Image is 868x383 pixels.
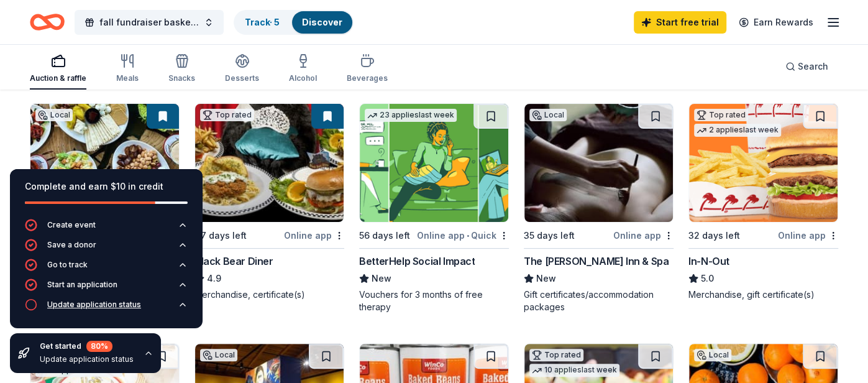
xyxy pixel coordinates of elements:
[234,10,354,35] button: Track· 5Discover
[47,220,96,230] div: Create event
[524,228,575,243] div: 35 days left
[30,7,65,37] a: Home
[30,103,180,301] a: Image for Stickmen Brewing CompanyLocal47 days leftOnline app•QuickStickmen Brewing CompanyNewGif...
[529,349,583,361] div: Top rated
[30,48,86,90] button: Auction & raffle
[99,15,199,30] span: fall fundraiser basket auction
[225,48,259,90] button: Desserts
[359,254,475,269] div: BetterHelp Social Impact
[775,54,838,79] button: Search
[245,17,280,27] a: Track· 5
[688,228,740,243] div: 32 days left
[30,73,86,83] div: Auction & raffle
[116,48,139,90] button: Meals
[225,73,259,83] div: Desserts
[347,48,388,90] button: Beverages
[194,288,344,301] div: Merchandise, certificate(s)
[194,228,247,243] div: 47 days left
[701,271,714,286] span: 5.0
[47,260,88,270] div: Go to track
[359,288,509,313] div: Vouchers for 3 months of free therapy
[47,240,96,250] div: Save a donor
[417,228,509,243] div: Online app Quick
[207,271,221,286] span: 4.9
[47,300,141,310] div: Update application status
[778,228,838,243] div: Online app
[200,109,254,121] div: Top rated
[25,298,188,318] button: Update application status
[524,103,674,313] a: Image for The Allison Inn & SpaLocal35 days leftOnline appThe [PERSON_NAME] Inn & SpaNewGift cert...
[536,271,556,286] span: New
[35,109,73,121] div: Local
[613,228,674,243] div: Online app
[302,17,342,27] a: Discover
[347,73,388,83] div: Beverages
[688,288,838,301] div: Merchandise, gift certificate(s)
[467,231,469,241] span: •
[40,354,134,364] div: Update application status
[688,103,838,301] a: Image for In-N-OutTop rated2 applieslast week32 days leftOnline appIn-N-Out5.0Merchandise, gift c...
[168,73,195,83] div: Snacks
[359,103,509,313] a: Image for BetterHelp Social Impact23 applieslast week56 days leftOnline app•QuickBetterHelp Socia...
[289,73,317,83] div: Alcohol
[25,219,188,239] button: Create event
[30,104,179,222] img: Image for Stickmen Brewing Company
[694,349,731,361] div: Local
[360,104,508,222] img: Image for BetterHelp Social Impact
[25,179,188,194] div: Complete and earn $10 in credit
[25,259,188,279] button: Go to track
[25,279,188,298] button: Start an application
[529,109,567,121] div: Local
[47,280,117,290] div: Start an application
[359,228,410,243] div: 56 days left
[40,341,134,352] div: Get started
[798,59,828,74] span: Search
[731,11,821,34] a: Earn Rewards
[289,48,317,90] button: Alcohol
[365,109,457,122] div: 23 applies last week
[25,239,188,259] button: Save a donor
[168,48,195,90] button: Snacks
[194,103,344,301] a: Image for Black Bear DinerTop rated47 days leftOnline appBlack Bear Diner4.9Merchandise, certific...
[524,254,669,269] div: The [PERSON_NAME] Inn & Spa
[524,104,673,222] img: Image for The Allison Inn & Spa
[116,73,139,83] div: Meals
[634,11,726,34] a: Start free trial
[75,10,224,35] button: fall fundraiser basket auction
[86,341,112,352] div: 80 %
[694,109,748,121] div: Top rated
[688,254,729,269] div: In-N-Out
[694,124,781,137] div: 2 applies last week
[529,364,619,377] div: 10 applies last week
[689,104,838,222] img: Image for In-N-Out
[524,288,674,313] div: Gift certificates/accommodation packages
[195,104,344,222] img: Image for Black Bear Diner
[194,254,273,269] div: Black Bear Diner
[284,228,344,243] div: Online app
[372,271,391,286] span: New
[200,349,237,361] div: Local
